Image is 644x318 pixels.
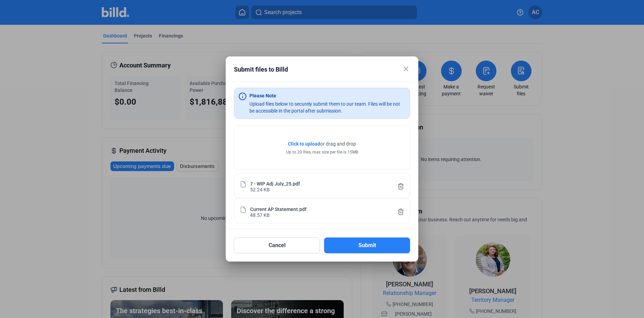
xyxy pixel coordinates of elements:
div: Current AP Statement.pdf [250,206,307,212]
span: or drag and drop [320,140,356,147]
div: Upload files below to securely submit them to our team. Files will be not be accessible in the po... [249,100,406,114]
button: Submit [324,237,410,253]
div: 48.57 KB [250,212,270,218]
button: Cancel [234,237,320,253]
div: Submit files to Billd [234,65,393,74]
div: Please Note [249,92,276,99]
div: Up to 20 files, max size per file is 15MB [286,149,358,155]
div: 7 - WIP Adj July_25.pdf [250,180,300,186]
div: 52.24 KB [250,186,270,192]
span: Click to upload [288,141,320,147]
mat-icon: close [402,65,410,73]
